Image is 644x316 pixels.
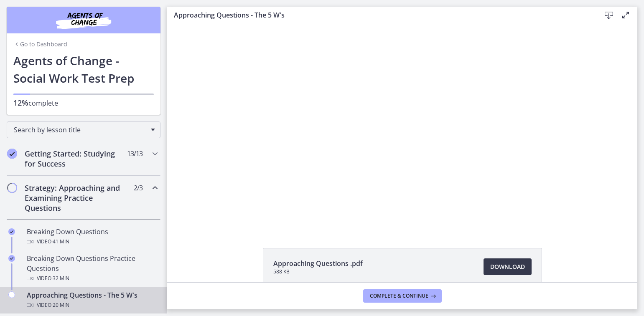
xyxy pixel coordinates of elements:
[8,228,15,235] i: Completed
[51,300,69,310] span: · 20 min
[27,273,157,283] div: Video
[51,237,69,247] span: · 41 min
[14,125,147,134] span: Search by lesson title
[27,300,157,310] div: Video
[127,149,143,159] span: 13 / 13
[363,289,442,303] button: Complete & continue
[13,98,154,108] p: complete
[370,293,428,299] span: Complete & continue
[273,268,363,275] span: 588 KB
[7,121,160,138] div: Search by lesson title
[13,98,28,108] span: 12%
[33,10,134,30] img: Agents of Change
[27,227,157,247] div: Breaking Down Questions
[167,24,637,229] iframe: Video Lesson
[7,149,17,159] i: Completed
[51,273,69,283] span: · 32 min
[8,255,15,262] i: Completed
[134,183,143,193] span: 2 / 3
[13,52,154,87] h1: Agents of Change - Social Work Test Prep
[27,253,157,283] div: Breaking Down Questions Practice Questions
[484,258,532,275] a: Download
[490,262,525,272] span: Download
[25,183,127,213] h2: Strategy: Approaching and Examining Practice Questions
[13,40,67,48] a: Go to Dashboard
[174,10,587,20] h3: Approaching Questions - The 5 W's
[273,258,363,268] span: Approaching Questions .pdf
[25,149,127,169] h2: Getting Started: Studying for Success
[27,237,157,247] div: Video
[27,290,157,310] div: Approaching Questions - The 5 W's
